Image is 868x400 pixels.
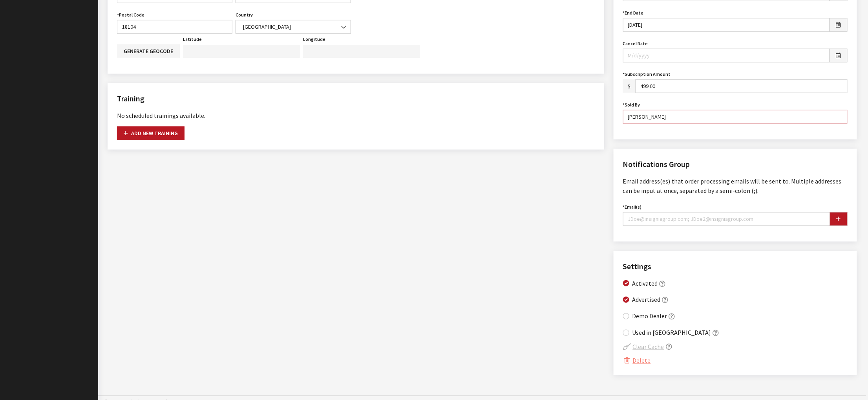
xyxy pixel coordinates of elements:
[623,204,642,211] label: Email(s)
[117,44,180,58] button: Generate geocode
[117,111,595,120] div: No scheduled trainings available.
[623,49,830,62] input: M/d/yyyy
[303,36,325,43] label: Longitude
[623,176,848,195] p: Email address(es) that order processing emails will be sent to. Multiple addresses can be input a...
[117,93,595,105] h2: Training
[623,158,848,170] h2: Notifications Group
[236,20,351,34] span: United States of America
[623,261,848,272] h2: Settings
[623,9,644,17] label: End Date
[623,79,636,93] span: $
[830,49,848,62] button: Open date picker
[183,36,202,43] label: Latitude
[623,71,671,78] label: Subscription Amount
[241,23,346,31] span: United States of America
[236,11,253,18] label: Country
[636,79,848,93] input: 99.00
[830,18,848,32] button: Open date picker
[623,40,648,47] label: Cancel Date
[632,328,711,338] label: Used in [GEOGRAPHIC_DATA]
[623,110,848,124] input: John Doe
[632,279,658,288] label: Activated
[623,101,640,108] label: Sold By
[632,295,661,305] label: Advertised
[623,212,830,226] input: JDoe@insigniagroup.com; JDoe2@insigniagroup.com
[632,312,667,321] label: Demo Dealer
[117,20,232,34] input: 29730
[124,130,178,137] span: Add new training
[117,127,185,140] button: Add new training
[623,18,830,32] input: M/d/yyyy
[830,212,848,226] button: Add
[117,11,144,18] label: Postal Code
